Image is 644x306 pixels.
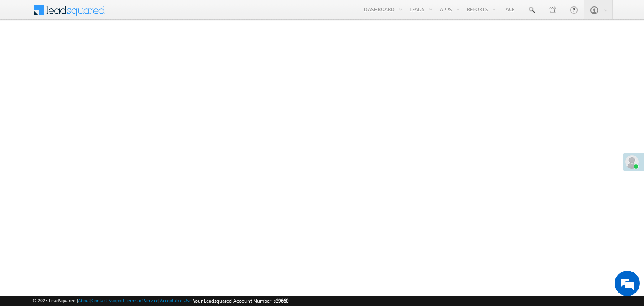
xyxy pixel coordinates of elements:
[160,298,192,303] a: Acceptable Use
[193,298,288,304] span: Your Leadsquared Account Number is
[32,297,288,305] span: © 2025 LeadSquared | | | | |
[126,298,158,303] a: Terms of Service
[78,298,90,303] a: About
[276,298,288,304] span: 39660
[91,298,125,303] a: Contact Support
